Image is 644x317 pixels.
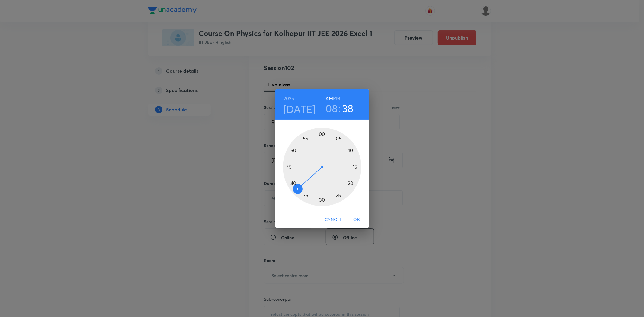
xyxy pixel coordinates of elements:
button: [DATE] [284,103,316,115]
span: Cancel [325,216,342,223]
span: OK [350,216,364,223]
button: PM [333,94,340,103]
button: OK [347,214,367,225]
button: 38 [342,102,354,115]
h3: : [338,102,341,115]
button: 08 [325,102,338,115]
button: AM [325,94,333,103]
button: 2025 [284,94,294,103]
button: Cancel [322,214,344,225]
